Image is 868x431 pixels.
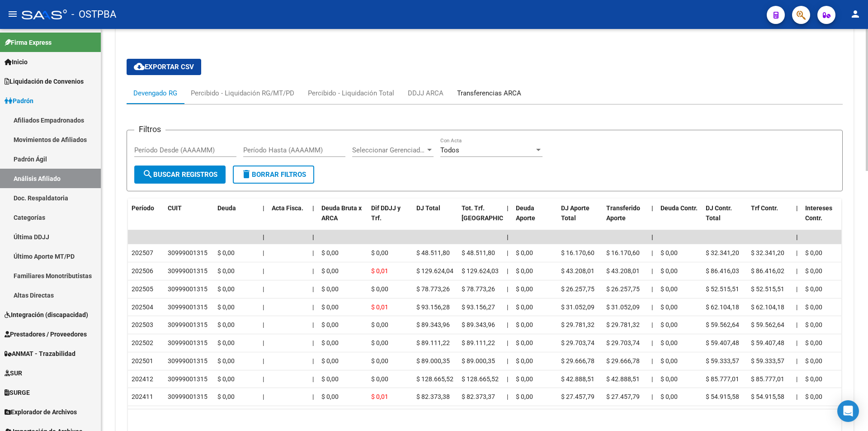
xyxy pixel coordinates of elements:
div: 30999001315 [168,374,208,384]
span: | [507,321,508,328]
span: | [312,285,314,293]
span: $ 0,00 [516,267,533,275]
datatable-header-cell: Transferido Aporte [603,199,648,238]
div: 30999001315 [168,320,208,330]
datatable-header-cell: | [309,199,318,238]
span: $ 54.915,58 [751,393,784,400]
span: $ 43.208,01 [561,267,594,275]
span: $ 0,00 [321,303,339,311]
span: $ 0,00 [805,303,822,311]
span: $ 93.156,27 [462,303,495,311]
span: | [651,267,653,275]
span: $ 0,01 [371,303,388,311]
span: $ 0,00 [217,393,235,400]
span: $ 0,00 [371,339,388,346]
datatable-header-cell: Intereses Contr. [802,199,847,238]
span: $ 59.407,48 [751,339,784,346]
span: $ 42.888,51 [561,375,594,383]
span: DJ Total [416,204,440,212]
span: | [312,233,314,241]
span: $ 0,00 [217,375,235,383]
span: $ 0,00 [660,375,678,383]
span: Exportar CSV [134,63,194,71]
span: | [796,339,797,346]
span: $ 89.000,35 [462,357,495,365]
span: $ 0,00 [217,339,235,346]
span: $ 128.665,52 [416,375,453,383]
span: Deuda Aporte [516,204,535,222]
span: $ 59.407,48 [706,339,739,346]
span: 202501 [132,357,153,365]
span: $ 0,00 [321,339,339,346]
datatable-header-cell: DJ Total [413,199,458,238]
div: 30999001315 [168,284,208,294]
mat-icon: cloud_download [134,61,145,72]
span: $ 0,00 [805,357,822,365]
span: Acta Fisca. [272,204,303,212]
span: | [263,357,264,365]
span: $ 0,00 [805,339,822,346]
span: $ 93.156,28 [416,303,450,311]
span: $ 32.341,20 [751,249,784,256]
span: Transferido Aporte [606,204,640,222]
span: $ 0,00 [217,249,235,256]
span: | [312,321,314,328]
span: | [796,303,797,311]
span: $ 0,00 [321,249,339,256]
span: Borrar Filtros [241,171,306,179]
span: | [796,375,797,383]
span: $ 52.515,51 [706,285,739,293]
h3: Filtros [134,123,165,136]
datatable-header-cell: DJ Aporte Total [557,199,603,238]
span: $ 0,00 [217,303,235,311]
span: $ 0,00 [217,357,235,365]
span: $ 0,00 [217,321,235,328]
datatable-header-cell: CUIT [164,199,214,238]
span: $ 0,01 [371,393,388,400]
span: DJ Aporte Total [561,204,590,222]
span: SUR [5,368,22,378]
span: $ 0,00 [660,285,678,293]
span: Integración (discapacidad) [5,310,88,320]
span: | [507,204,509,212]
mat-icon: delete [241,169,252,180]
span: $ 0,00 [516,375,533,383]
span: $ 26.257,75 [561,285,594,293]
span: $ 78.773,26 [462,285,495,293]
span: $ 29.666,78 [606,357,640,365]
span: $ 16.170,60 [561,249,594,256]
span: | [796,267,797,275]
span: Prestadores / Proveedores [5,329,87,339]
span: $ 48.511,80 [462,249,495,256]
span: $ 59.333,57 [751,357,784,365]
span: $ 48.511,80 [416,249,450,256]
span: | [312,303,314,311]
button: Buscar Registros [134,166,226,184]
span: Tot. Trf. [GEOGRAPHIC_DATA] [462,204,523,222]
span: $ 0,00 [516,357,533,365]
span: $ 0,00 [516,321,533,328]
mat-icon: person [850,9,861,19]
span: Todos [440,146,459,154]
span: | [796,393,797,400]
span: $ 89.343,96 [416,321,450,328]
span: Intereses Contr. [805,204,832,222]
span: | [263,249,264,256]
span: $ 62.104,18 [751,303,784,311]
div: 30999001315 [168,302,208,313]
span: | [651,204,653,212]
span: $ 0,00 [321,267,339,275]
button: Exportar CSV [127,59,201,75]
span: | [651,375,653,383]
span: | [507,393,508,400]
span: $ 82.373,38 [416,393,450,400]
span: $ 0,00 [516,249,533,256]
span: $ 0,00 [660,303,678,311]
datatable-header-cell: | [503,199,512,238]
span: $ 31.052,09 [561,303,594,311]
span: $ 31.052,09 [606,303,640,311]
span: | [263,393,264,400]
span: $ 86.416,03 [706,267,739,275]
span: $ 0,00 [321,321,339,328]
span: $ 29.703,74 [561,339,594,346]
